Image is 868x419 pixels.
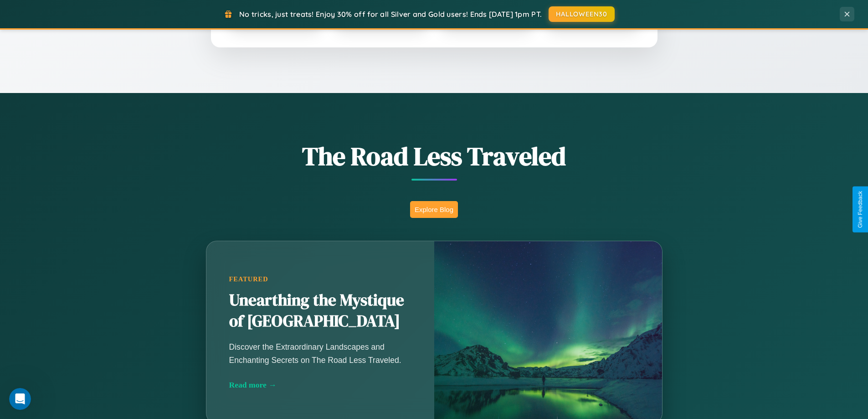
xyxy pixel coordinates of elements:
button: HALLOWEEN30 [549,6,615,22]
h2: Unearthing the Mystique of [GEOGRAPHIC_DATA] [229,290,411,332]
iframe: Intercom live chat [9,388,31,410]
div: Featured [229,275,411,283]
h1: The Road Less Traveled [161,139,708,174]
p: Discover the Extraordinary Landscapes and Enchanting Secrets on The Road Less Traveled. [229,341,411,366]
div: Give Feedback [857,191,863,228]
div: Read more → [229,380,411,390]
button: Explore Blog [410,201,458,218]
span: No tricks, just treats! Enjoy 30% off for all Silver and Gold users! Ends [DATE] 1pm PT. [239,10,542,19]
